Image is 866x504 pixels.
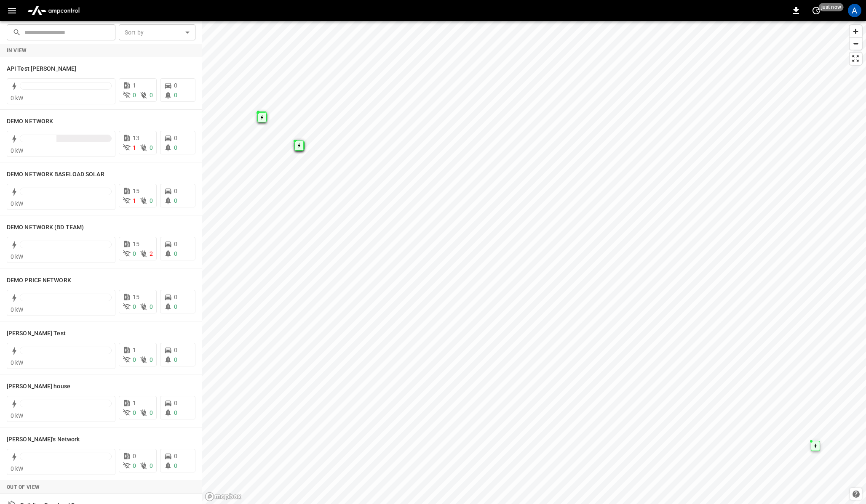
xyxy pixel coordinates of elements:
h6: Stephane's Network [7,435,80,444]
button: Zoom in [850,25,862,37]
h6: Gauthami Test [7,329,66,338]
span: 2 [150,250,153,257]
div: Map marker [257,112,267,122]
span: 0 [174,92,177,98]
span: 0 [133,92,136,98]
span: 0 kW [11,359,24,366]
span: 0 [174,400,177,406]
span: 0 [174,197,177,204]
span: 0 [174,135,177,141]
span: 0 [174,188,177,194]
span: 0 [174,82,177,89]
h6: Rayman's house [7,382,70,391]
span: 0 [150,409,153,416]
span: 0 [150,144,153,151]
span: 13 [133,135,139,141]
span: 0 [133,409,136,416]
span: 1 [133,82,136,89]
h6: DEMO NETWORK (BD TEAM) [7,223,84,232]
span: 0 [174,144,177,151]
span: 0 [174,303,177,310]
span: 0 kW [11,95,24,101]
span: 0 [133,303,136,310]
span: 0 [174,294,177,300]
span: 0 [174,241,177,247]
span: 0 kW [11,147,24,154]
a: Mapbox homepage [205,492,242,501]
div: Map marker [258,111,267,122]
div: profile-icon [848,4,861,17]
span: 0 [133,250,136,257]
h6: DEMO NETWORK [7,117,53,126]
img: ampcontrol.io logo [24,3,83,19]
span: 0 [174,453,177,459]
canvas: Map [202,21,866,504]
span: 0 kW [11,465,24,472]
span: just now [819,3,844,11]
span: 0 [150,303,153,310]
span: 0 [150,197,153,204]
span: 1 [133,144,136,151]
span: 15 [133,241,139,247]
button: Zoom out [850,37,862,50]
span: 0 [133,462,136,469]
span: 0 [174,347,177,353]
strong: Out of View [7,484,40,490]
span: 1 [133,197,136,204]
span: 0 [133,453,136,459]
span: 0 [150,356,153,363]
span: 0 kW [11,200,24,207]
span: 0 kW [11,253,24,260]
strong: In View [7,48,27,53]
span: 15 [133,188,139,194]
span: 1 [133,347,136,353]
span: 0 [174,250,177,257]
span: 0 [133,356,136,363]
span: 0 [174,356,177,363]
div: Map marker [811,441,820,451]
button: set refresh interval [810,4,823,17]
h6: API Test Jonas [7,64,76,74]
span: 0 [174,462,177,469]
span: 0 [174,409,177,416]
span: 0 [150,92,153,98]
h6: DEMO PRICE NETWORK [7,276,71,285]
div: Map marker [294,141,304,151]
span: 0 kW [11,306,24,313]
span: 0 kW [11,412,24,419]
h6: DEMO NETWORK BASELOAD SOLAR [7,170,104,179]
span: 1 [133,400,136,406]
span: 0 [150,462,153,469]
span: 15 [133,294,139,300]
